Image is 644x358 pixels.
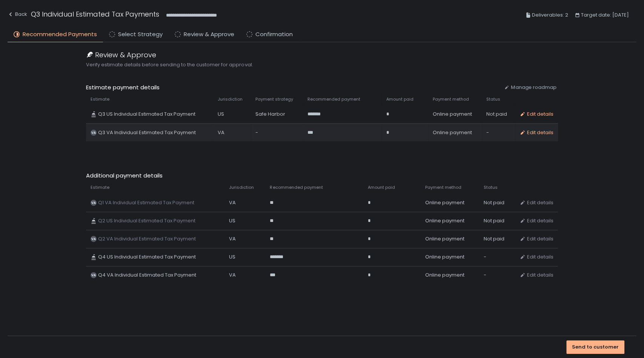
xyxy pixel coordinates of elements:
text: VA [91,200,96,205]
span: Status [483,185,497,190]
span: Payment strategy [255,96,293,102]
span: Q1 VA Individual Estimated Tax Payment [98,199,194,206]
span: Additional payment details [86,171,558,180]
span: Deliverables: 2 [532,11,568,20]
div: US [229,217,261,224]
span: Confirmation [255,30,293,39]
span: Estimate payment details [86,83,498,92]
div: Back [8,10,27,19]
span: Jurisdiction [218,96,243,102]
button: Manage roadmap [504,84,556,91]
div: - [483,254,510,260]
button: Edit details [520,129,553,136]
span: Recommended Payments [23,30,97,39]
span: Q4 VA Individual Estimated Tax Payment [98,272,196,278]
span: Review & Approve [184,30,234,39]
span: Online payment [425,254,464,260]
text: VA [91,237,96,241]
div: Safe Harbor [255,111,298,118]
span: Online payment [425,272,464,278]
span: Recommended payment [307,96,360,102]
div: Not paid [483,217,510,224]
span: Manage roadmap [511,84,556,91]
div: - [486,129,510,136]
span: Estimate [91,96,109,102]
span: Q4 US Individual Estimated Tax Payment [98,254,196,260]
span: Online payment [433,129,472,136]
div: Not paid [486,111,510,118]
div: VA [229,199,261,206]
span: Payment method [425,185,461,190]
span: Q3 VA Individual Estimated Tax Payment [98,129,196,136]
span: Target date: [DATE] [581,11,629,20]
div: US [218,111,246,118]
span: Status [486,96,500,102]
div: Not paid [483,199,510,206]
span: Amount paid [386,96,413,102]
span: Payment method [433,96,469,102]
span: Online payment [425,199,464,206]
div: Send to customer [572,344,619,350]
div: VA [229,272,261,278]
button: Edit details [520,236,553,242]
span: Recommended payment [270,185,323,190]
span: Amount paid [367,185,395,190]
text: VA [91,130,96,135]
text: VA [91,273,96,277]
span: Q2 VA Individual Estimated Tax Payment [98,236,196,242]
span: Review & Approve [95,50,156,60]
span: Verify estimate details before sending to the customer for approval. [86,61,558,68]
span: Online payment [425,217,464,224]
div: US [229,254,261,260]
div: VA [218,129,246,136]
div: Not paid [483,236,510,242]
span: Online payment [433,111,472,118]
button: Edit details [520,199,553,206]
button: Edit details [520,272,553,278]
div: VA [229,236,261,242]
button: Back [8,9,27,21]
button: Edit details [520,254,553,260]
button: Send to customer [566,340,624,354]
span: Q2 US Individual Estimated Tax Payment [98,217,195,224]
span: Jurisdiction [229,185,254,190]
div: - [483,272,510,278]
button: Edit details [520,111,553,118]
div: - [255,129,298,136]
span: Q3 US Individual Estimated Tax Payment [98,111,195,118]
span: Online payment [425,236,464,242]
span: Select Strategy [118,30,163,39]
span: Estimate [91,185,109,190]
h1: Q3 Individual Estimated Tax Payments [31,9,159,19]
button: Edit details [520,217,553,224]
